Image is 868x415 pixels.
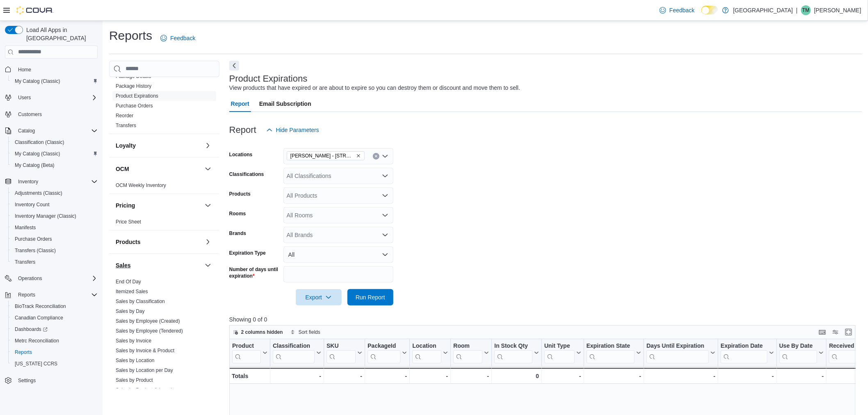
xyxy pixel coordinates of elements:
[356,153,361,158] button: Remove Moore - 105 SE 19th St from selection in this group
[116,318,180,324] span: Sales by Employee (Created)
[11,257,39,267] a: Transfers
[229,61,239,71] button: Next
[116,299,165,304] a: Sales by Classification
[232,371,267,381] div: Totals
[586,371,641,381] div: -
[116,123,136,128] a: Transfers
[116,357,155,364] span: Sales by Location
[11,223,98,233] span: Manifests
[229,74,308,84] h3: Product Expirations
[453,342,482,350] div: Room
[15,315,63,321] span: Canadian Compliance
[721,371,774,381] div: -
[18,377,36,384] span: Settings
[116,387,178,393] span: Sales by Product & Location
[382,153,388,160] button: Open list of options
[8,210,101,222] button: Inventory Manager (Classic)
[15,150,60,157] span: My Catalog (Classic)
[116,367,173,373] a: Sales by Location per Day
[544,342,575,363] div: Unit Type
[15,360,57,367] span: [US_STATE] CCRS
[116,367,173,374] span: Sales by Location per Day
[287,151,365,160] span: Moore - 105 SE 19th St
[116,219,141,225] a: Price Sheet
[11,359,98,369] span: Washington CCRS
[11,149,64,159] a: My Catalog (Classic)
[299,329,320,335] span: Sort fields
[116,358,155,363] a: Sales by Location
[229,250,266,256] label: Expiration Type
[586,342,635,363] div: Expiration State
[8,222,101,233] button: Manifests
[11,347,98,357] span: Reports
[453,342,489,363] button: Room
[116,278,141,285] span: End Of Day
[382,192,388,199] button: Open list of options
[116,112,133,119] span: Reorder
[203,164,213,174] button: OCM
[232,342,267,363] button: Product
[8,75,101,87] button: My Catalog (Classic)
[229,315,862,324] p: Showing 0 of 0
[116,289,148,294] a: Itemized Sales
[203,141,213,150] button: Loyalty
[15,64,98,75] span: Home
[11,324,98,334] span: Dashboards
[544,371,581,381] div: -
[721,342,767,350] div: Expiration Date
[116,182,166,188] a: OCM Weekly Inventory
[11,160,98,170] span: My Catalog (Beta)
[116,337,151,344] span: Sales by Invoice
[116,308,145,314] a: Sales by Day
[721,342,774,363] button: Expiration Date
[5,60,98,408] nav: Complex example
[116,141,201,150] button: Loyalty
[116,83,151,89] a: Package History
[116,219,141,225] span: Price Sheet
[8,137,101,148] button: Classification (Classic)
[15,139,64,146] span: Classification (Classic)
[116,387,178,393] a: Sales by Product & Location
[646,371,715,381] div: -
[412,342,441,350] div: Location
[273,342,321,363] button: Classification
[2,64,101,75] button: Home
[779,371,824,381] div: -
[287,327,324,337] button: Sort fields
[11,234,98,244] span: Purchase Orders
[116,165,129,173] h3: OCM
[18,292,35,298] span: Reports
[296,289,342,306] button: Export
[11,246,98,255] span: Transfers (Classic)
[116,261,201,269] button: Sales
[229,151,253,158] label: Locations
[15,375,98,385] span: Settings
[11,211,98,221] span: Inventory Manager (Classic)
[18,66,31,73] span: Home
[544,342,581,363] button: Unit Type
[157,30,199,46] a: Feedback
[412,371,448,381] div: -
[116,238,141,246] h3: Products
[11,211,80,221] a: Inventory Manager (Classic)
[116,288,148,295] span: Itemized Sales
[8,233,101,245] button: Purchase Orders
[412,342,441,363] div: Location
[8,335,101,347] button: Metrc Reconciliation
[18,178,38,185] span: Inventory
[116,377,153,383] span: Sales by Product
[368,342,407,363] button: PackageId
[8,245,101,256] button: Transfers (Classic)
[494,371,539,381] div: 0
[15,109,45,119] a: Customers
[116,83,151,89] span: Package History
[327,371,362,381] div: -
[8,199,101,210] button: Inventory Count
[229,191,251,197] label: Products
[356,293,385,301] span: Run Report
[15,93,34,103] button: Users
[116,298,165,305] span: Sales by Classification
[494,342,532,350] div: In Stock Qty
[15,126,98,136] span: Catalog
[15,290,98,300] span: Reports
